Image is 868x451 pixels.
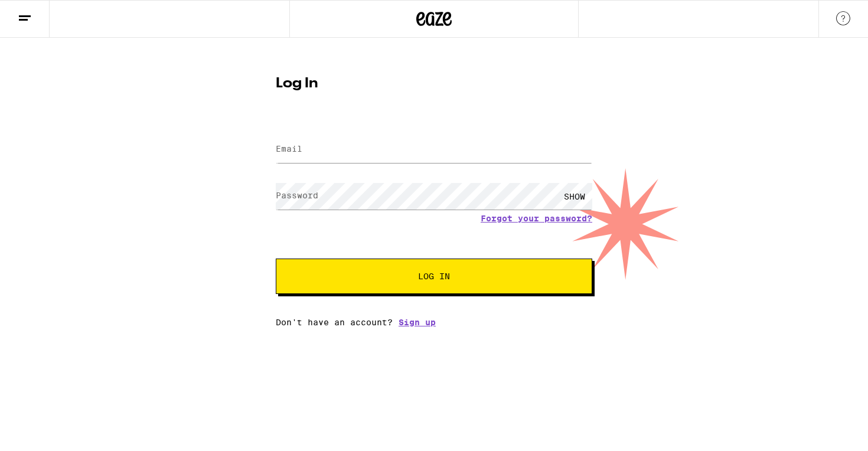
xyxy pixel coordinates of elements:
[276,136,592,163] input: Email
[276,77,592,91] h1: Log In
[481,214,592,223] a: Forgot your password?
[276,259,592,294] button: Log In
[399,318,436,327] a: Sign up
[276,144,302,153] label: Email
[557,183,592,210] div: SHOW
[418,272,450,280] span: Log In
[276,318,592,327] div: Don't have an account?
[276,191,318,200] label: Password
